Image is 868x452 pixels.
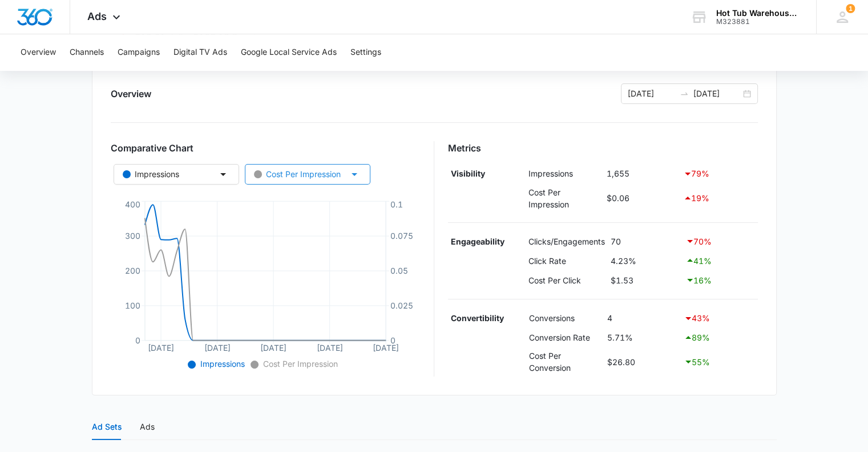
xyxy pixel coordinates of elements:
[198,359,245,369] span: Impressions
[70,34,104,71] button: Channels
[148,343,174,353] tspan: [DATE]
[846,4,855,13] div: notifications count
[526,251,608,270] td: Click Rate
[241,34,337,71] button: Google Local Service Ads
[526,309,604,328] td: Conversions
[693,87,741,100] input: End date
[390,266,408,275] tspan: 0.05
[683,167,754,181] div: 79 %
[135,335,140,345] tspan: 0
[683,191,754,205] div: 19 %
[390,199,403,209] tspan: 0.1
[680,89,689,98] span: swap-right
[451,313,504,323] strong: Convertibility
[526,232,608,251] td: Clicks/Engagements
[608,232,683,251] td: 70
[254,168,341,181] div: Cost Per Impression
[316,343,342,353] tspan: [DATE]
[390,301,413,310] tspan: 0.025
[526,328,604,347] td: Conversion Rate
[261,359,338,369] span: Cost Per Impression
[604,309,681,328] td: 4
[118,34,160,71] button: Campaigns
[684,311,754,325] div: 43 %
[373,343,399,353] tspan: [DATE]
[608,270,683,290] td: $1.53
[140,421,155,433] div: Ads
[685,273,755,287] div: 16 %
[716,18,800,26] div: account id
[87,10,107,22] span: Ads
[604,328,681,347] td: 5.71%
[204,343,230,353] tspan: [DATE]
[124,301,140,310] tspan: 100
[526,164,604,183] td: Impressions
[608,251,683,270] td: 4.23%
[451,169,485,178] strong: Visibility
[350,34,381,71] button: Settings
[604,183,681,213] td: $0.06
[124,231,140,241] tspan: 300
[526,183,604,213] td: Cost Per Impression
[684,355,754,369] div: 55 %
[680,89,689,98] span: to
[628,87,675,100] input: Start date
[173,34,227,71] button: Digital TV Ads
[526,270,608,290] td: Cost Per Click
[390,335,395,345] tspan: 0
[451,237,504,246] strong: Engageability
[685,254,755,267] div: 41 %
[684,331,754,345] div: 89 %
[111,87,151,101] h2: Overview
[111,141,421,155] h3: Comparative Chart
[21,34,56,71] button: Overview
[526,347,604,377] td: Cost Per Conversion
[124,266,140,275] tspan: 200
[114,164,239,185] button: Impressions
[123,168,179,181] div: Impressions
[390,231,413,241] tspan: 0.075
[92,421,122,433] div: Ad Sets
[716,9,800,18] div: account name
[604,164,681,183] td: 1,655
[448,141,758,155] h3: Metrics
[260,343,286,353] tspan: [DATE]
[124,199,140,209] tspan: 400
[846,4,855,13] span: 1
[685,234,755,248] div: 70 %
[604,347,681,377] td: $26.80
[245,164,370,185] button: Cost Per Impression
